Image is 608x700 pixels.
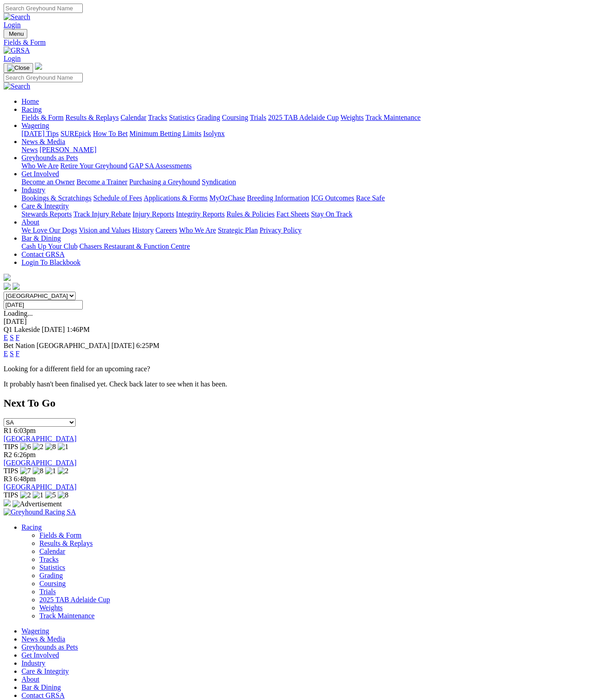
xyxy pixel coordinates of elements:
div: News & Media [21,146,604,154]
img: 1 [45,467,56,475]
img: twitter.svg [13,283,20,290]
a: Racing [21,523,42,531]
img: Search [4,13,30,21]
span: [DATE] [111,342,135,349]
a: ICG Outcomes [311,194,354,202]
span: Bet Nation [GEOGRAPHIC_DATA] [4,342,110,349]
img: facebook.svg [4,283,11,290]
a: S [10,334,14,341]
a: Retire Your Greyhound [60,162,128,170]
a: F [16,334,20,341]
span: Menu [9,30,24,37]
a: Schedule of Fees [93,194,142,202]
div: Industry [21,194,604,202]
a: Who We Are [21,162,59,170]
img: logo-grsa-white.png [4,274,11,281]
a: 2025 TAB Adelaide Cup [268,114,339,121]
a: Get Involved [21,170,59,178]
a: Syndication [202,178,236,186]
div: Wagering [21,130,604,138]
a: Privacy Policy [259,226,302,234]
img: Close [7,64,30,72]
a: News & Media [21,635,65,643]
a: Careers [155,226,177,234]
a: Integrity Reports [176,210,225,218]
span: 6:03pm [14,427,36,434]
a: Industry [21,186,45,194]
a: Statistics [169,114,195,121]
a: Racing [21,106,42,113]
partial: It probably hasn't been finalised yet. Check back later to see when it has been. [4,380,227,388]
input: Select date [4,300,83,310]
a: Strategic Plan [218,226,258,234]
a: Wagering [21,627,49,635]
img: 2 [33,443,43,451]
a: Coursing [222,114,248,121]
a: Bookings & Scratchings [21,194,91,202]
a: Calendar [39,547,65,555]
a: Care & Integrity [21,667,69,675]
img: 1 [33,491,43,499]
input: Search [4,4,83,13]
a: Greyhounds as Pets [21,154,78,161]
a: Injury Reports [132,210,174,218]
img: logo-grsa-white.png [35,63,42,70]
a: News [21,146,38,153]
button: Toggle navigation [4,63,33,73]
a: F [16,350,20,357]
div: Racing [21,114,604,122]
a: How To Bet [93,130,128,137]
a: 2025 TAB Adelaide Cup [39,596,110,603]
a: Stewards Reports [21,210,72,218]
img: 1 [58,443,68,451]
img: 2 [58,467,68,475]
a: News & Media [21,138,65,145]
a: Weights [340,114,364,121]
span: Loading... [4,310,33,317]
a: [GEOGRAPHIC_DATA] [4,435,77,442]
a: Isolynx [203,130,225,137]
a: Calendar [120,114,146,121]
a: Results & Replays [65,114,119,121]
a: Chasers Restaurant & Function Centre [79,242,190,250]
img: 8 [45,443,56,451]
a: Track Injury Rebate [73,210,131,218]
a: Grading [197,114,220,121]
a: Breeding Information [247,194,309,202]
a: [GEOGRAPHIC_DATA] [4,483,77,491]
span: Q1 Lakeside [4,326,40,333]
a: Statistics [39,564,65,571]
span: 6:48pm [14,475,36,483]
a: Minimum Betting Limits [129,130,201,137]
img: Greyhound Racing SA [4,508,76,516]
a: Login To Blackbook [21,259,81,266]
img: 6 [20,443,31,451]
a: Coursing [39,580,66,587]
div: Bar & Dining [21,242,604,250]
a: Contact GRSA [21,692,64,699]
img: Advertisement [13,500,62,508]
a: About [21,218,39,226]
span: 6:26pm [14,451,36,458]
a: Industry [21,659,45,667]
div: About [21,226,604,234]
img: Search [4,82,30,90]
img: GRSA [4,47,30,55]
a: History [132,226,153,234]
img: 2 [20,491,31,499]
a: Become a Trainer [77,178,128,186]
a: Vision and Values [79,226,130,234]
span: 6:25PM [136,342,159,349]
a: Who We Are [179,226,216,234]
a: Get Involved [21,651,59,659]
div: Greyhounds as Pets [21,162,604,170]
a: E [4,334,8,341]
a: Fields & Form [4,38,604,47]
div: Care & Integrity [21,210,604,218]
a: Login [4,55,21,62]
a: Tracks [39,556,59,563]
a: Care & Integrity [21,202,69,210]
a: Fields & Form [21,114,64,121]
span: R1 [4,427,12,434]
